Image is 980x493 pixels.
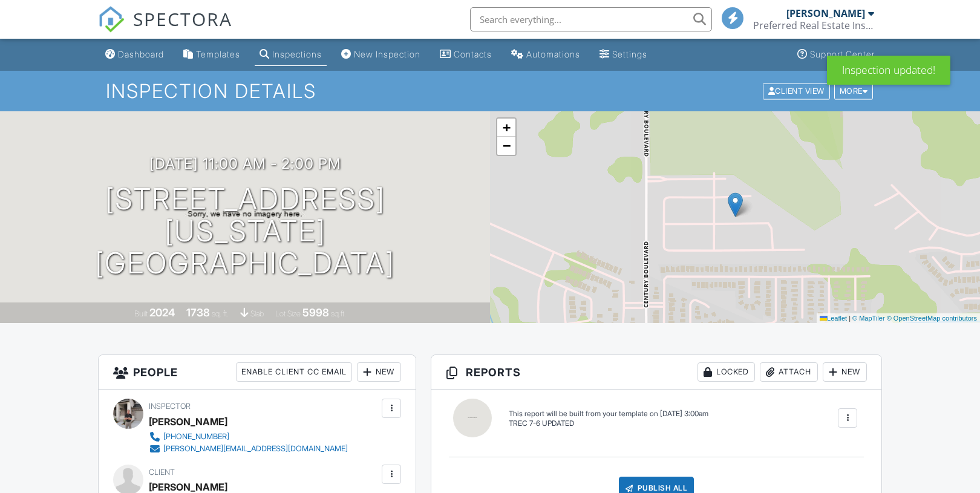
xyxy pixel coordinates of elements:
div: Contacts [454,49,492,59]
div: Support Center [810,49,875,59]
a: Client View [762,86,833,95]
div: TREC 7-6 UPDATED [509,419,708,429]
a: Dashboard [100,44,169,66]
div: Templates [196,49,240,59]
span: sq.ft. [331,309,346,318]
div: Attach [760,362,818,382]
a: Templates [178,44,245,66]
span: Inspector [149,402,191,411]
img: Marker [728,192,743,217]
div: Enable Client CC Email [236,362,352,382]
span: Built [134,309,148,318]
a: Automations (Basic) [506,44,585,66]
h1: [STREET_ADDRESS] [US_STATE][GEOGRAPHIC_DATA] [19,183,471,279]
span: SPECTORA [133,6,232,31]
a: [PHONE_NUMBER] [149,431,348,443]
span: sq. ft. [212,309,229,318]
a: New Inspection [336,44,425,66]
div: [PERSON_NAME][EMAIL_ADDRESS][DOMAIN_NAME] [163,444,348,454]
div: Preferred Real Estate Inspections, PLLC. [753,19,874,31]
h3: [DATE] 11:00 am - 2:00 pm [149,155,341,172]
h3: Reports [431,355,881,390]
span: + [503,120,511,135]
a: Contacts [435,44,497,66]
span: − [503,138,511,153]
a: SPECTORA [98,16,232,42]
span: Lot Size [275,309,301,318]
div: Dashboard [118,49,164,59]
a: Settings [595,44,652,66]
div: 2024 [149,306,175,319]
a: [PERSON_NAME][EMAIL_ADDRESS][DOMAIN_NAME] [149,443,348,455]
div: [PERSON_NAME] [786,7,865,19]
a: Inspections [255,44,327,66]
div: Settings [612,49,647,59]
div: New Inspection [354,49,420,59]
span: Client [149,468,175,477]
div: New [823,362,867,382]
div: [PHONE_NUMBER] [163,432,229,442]
div: Automations [526,49,580,59]
div: Locked [697,362,755,382]
div: New [357,362,401,382]
a: © MapTiler [852,315,885,322]
h1: Inspection Details [106,80,874,102]
div: More [834,83,874,99]
img: The Best Home Inspection Software - Spectora [98,6,125,33]
div: Inspections [272,49,322,59]
div: 5998 [302,306,329,319]
h3: People [99,355,416,390]
a: Zoom out [497,137,515,155]
a: Support Center [792,44,880,66]
a: Leaflet [820,315,847,322]
a: © OpenStreetMap contributors [887,315,977,322]
input: Search everything... [470,7,712,31]
div: Inspection updated! [827,56,950,85]
span: slab [250,309,264,318]
span: | [849,315,851,322]
div: [PERSON_NAME] [149,413,227,431]
a: Zoom in [497,119,515,137]
div: This report will be built from your template on [DATE] 3:00am [509,409,708,419]
div: 1738 [186,306,210,319]
div: Client View [763,83,830,99]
